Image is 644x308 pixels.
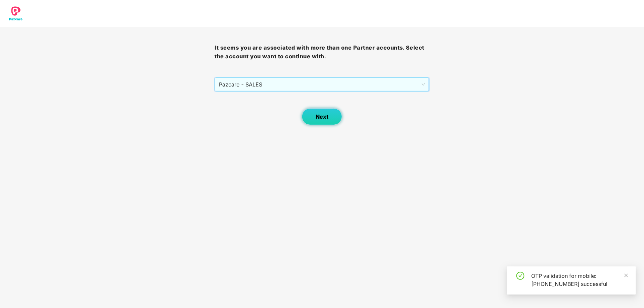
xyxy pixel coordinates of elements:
span: check-circle [516,272,524,280]
div: OTP validation for mobile: [PHONE_NUMBER] successful [531,272,628,288]
span: Pazcare - SALES [219,78,425,91]
button: Next [302,108,342,125]
h3: It seems you are associated with more than one Partner accounts. Select the account you want to c... [215,44,429,61]
span: close [624,273,629,278]
span: Next [316,114,328,120]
